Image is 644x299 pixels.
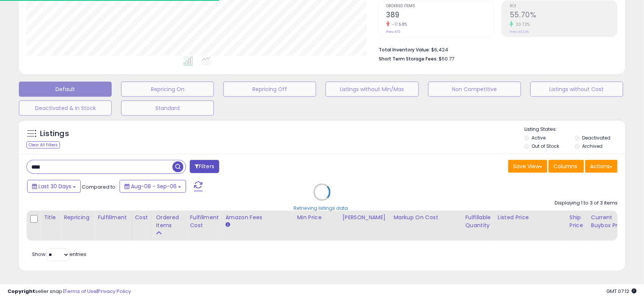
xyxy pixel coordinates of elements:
[294,205,350,212] div: Retrieving listings data..
[326,82,418,97] button: Listings without Min/Max
[121,82,214,97] button: Repricing On
[121,101,214,116] button: Standard
[386,11,494,21] h2: 389
[510,4,617,8] span: ROI
[379,46,430,53] b: Total Inventory Value:
[428,82,521,97] button: Non Competitive
[19,82,112,97] button: Default
[439,55,455,62] span: $50.77
[8,288,131,295] div: seller snap | |
[98,288,131,295] a: Privacy Policy
[530,82,623,97] button: Listings without Cost
[513,22,530,27] small: 20.72%
[510,29,529,34] small: Prev: 46.14%
[606,288,636,295] span: 2025-10-7 07:12 GMT
[386,4,494,8] span: Ordered Items
[19,101,112,116] button: Deactivated & In Stock
[386,29,401,34] small: Prev: 472
[379,56,438,62] b: Short Term Storage Fees:
[65,288,97,295] a: Terms of Use
[510,11,617,21] h2: 55.70%
[379,45,612,54] li: $6,424
[223,82,316,97] button: Repricing Off
[390,22,408,27] small: -17.58%
[8,288,35,295] strong: Copyright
